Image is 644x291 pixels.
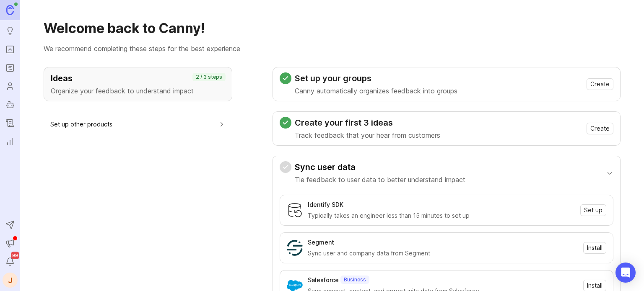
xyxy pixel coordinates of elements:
[295,130,440,140] p: Track feedback that your hear from customers
[583,242,606,254] button: Install
[590,80,610,88] span: Create
[3,236,18,251] button: Announcements
[51,72,225,84] h3: Ideas
[287,202,303,218] img: Identify SDK
[50,115,226,134] button: Set up other products
[295,72,457,84] h3: Set up your groups
[308,211,575,220] div: Typically takes an engineer less than 15 minutes to set up
[344,276,366,283] p: Business
[308,249,578,258] div: Sync user and company data from Segment
[3,134,18,149] a: Reporting
[196,74,222,80] p: 2 / 3 steps
[3,79,18,94] a: Users
[44,20,621,37] h1: Welcome back to Canny!
[3,273,18,288] button: J
[308,238,334,247] div: Segment
[3,60,18,75] a: Roadmaps
[308,200,343,209] div: Identify SDK
[3,254,18,269] button: Notifications
[44,67,232,101] button: IdeasOrganize your feedback to understand impact2 / 3 steps
[3,42,18,57] a: Portal
[3,97,18,112] a: Autopilot
[587,281,602,290] span: Install
[308,276,339,285] div: Salesforce
[295,86,457,96] p: Canny automatically organizes feedback into groups
[3,217,18,232] button: Send to Autopilot
[3,23,18,39] a: Ideas
[295,175,465,185] p: Tie feedback to user data to better understand impact
[287,240,303,256] img: Segment
[587,78,613,90] button: Create
[587,244,602,252] span: Install
[51,86,225,96] p: Organize your feedback to understand impact
[280,156,613,190] button: Sync user dataTie feedback to user data to better understand impact
[6,5,14,15] img: Canny Home
[590,124,610,133] span: Create
[615,263,636,283] div: Open Intercom Messenger
[11,252,19,259] span: 99
[3,116,18,131] a: Changelog
[295,161,465,173] h3: Sync user data
[584,206,602,214] span: Set up
[44,44,621,54] p: We recommend completing these steps for the best experience
[587,123,613,134] button: Create
[580,204,606,216] button: Set up
[295,117,440,129] h3: Create your first 3 ideas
